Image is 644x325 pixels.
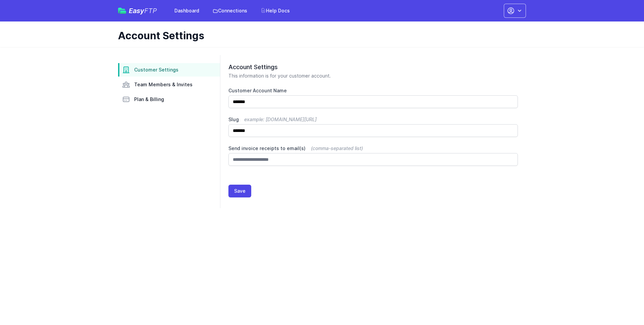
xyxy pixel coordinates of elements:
h2: Account Settings [228,63,518,71]
a: Connections [209,5,251,17]
span: example: [DOMAIN_NAME][URL] [244,117,317,122]
span: Easy [129,7,157,14]
span: Customer Settings [134,66,178,73]
h1: Account Settings [118,30,521,42]
a: EasyFTP [118,7,157,14]
span: Team Members & Invites [134,81,193,88]
a: Team Members & Invites [118,78,220,91]
label: Slug [228,116,518,123]
a: Plan & Billing [118,93,220,106]
span: FTP [144,7,157,15]
label: Send invoice receipts to email(s) [228,145,518,152]
img: easyftp_logo.png [118,8,126,14]
a: Help Docs [257,5,294,17]
button: Save [228,185,251,197]
p: This information is for your customer account. [228,73,518,79]
a: Customer Settings [118,63,220,77]
span: (comma-separated list) [311,145,363,151]
a: Dashboard [170,5,203,17]
label: Customer Account Name [228,87,518,94]
span: Plan & Billing [134,96,164,103]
